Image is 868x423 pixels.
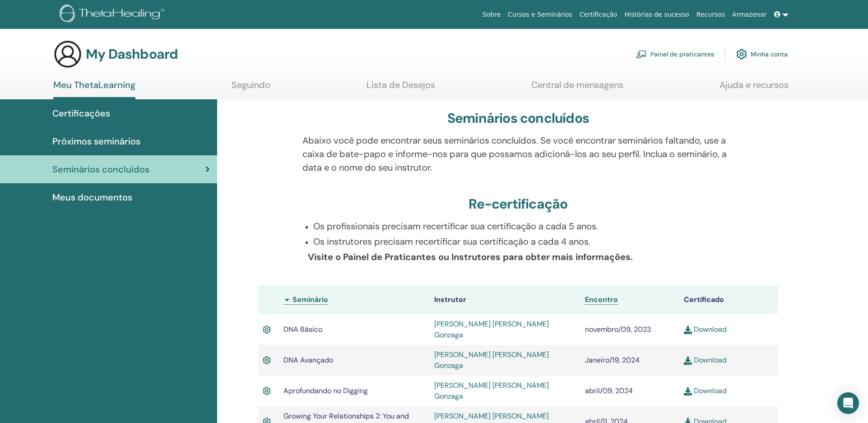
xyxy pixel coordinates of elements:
img: logo.png [60,5,167,25]
p: Abaixo você pode encontrar seus seminários concluídos. Se você encontrar seminários faltando, use... [302,134,733,174]
a: Download [684,386,727,395]
td: novembro/09, 2023 [580,314,679,345]
a: Lista de Desejos [367,79,435,97]
h3: Seminários concluídos [447,110,589,126]
a: [PERSON_NAME] [PERSON_NAME] Gonzaga [434,319,549,339]
h3: My Dashboard [86,46,178,62]
td: Janeiro/19, 2024 [580,345,679,376]
a: Recursos [693,6,729,23]
h3: Re-certificação [469,196,567,212]
a: Download [684,325,727,334]
a: [PERSON_NAME] [PERSON_NAME] Gonzaga [434,350,549,370]
p: Os profissionais precisam recertificar sua certificação a cada 5 anos. [313,219,733,233]
a: [PERSON_NAME] [PERSON_NAME] Gonzaga [434,381,549,401]
span: Certificações [52,107,110,120]
a: Download [684,355,727,365]
a: Armazenar [729,6,770,23]
span: Próximos seminários [52,135,140,148]
a: Encontro [585,295,618,305]
span: DNA Avançado [283,355,333,365]
a: Central de mensagens [531,79,623,97]
img: download.svg [684,357,692,365]
th: Instrutor [430,285,580,314]
a: Histórias de sucesso [621,6,693,23]
img: download.svg [684,387,692,395]
span: Encontro [585,295,618,304]
div: Open Intercom Messenger [837,392,859,414]
img: download.svg [684,326,692,334]
span: Meus documentos [52,191,132,204]
img: cog.svg [736,46,747,62]
img: Active Certificate [263,354,271,366]
a: Minha conta [736,44,788,64]
th: Certificado [679,285,778,314]
a: Ajuda e recursos [719,79,789,97]
span: Seminários concluídos [52,163,149,176]
img: Active Certificate [263,324,271,335]
a: Sobre [479,6,504,23]
p: Os instrutores precisam recertificar sua certificação a cada 4 anos. [313,235,733,248]
img: chalkboard-teacher.svg [636,50,647,58]
img: generic-user-icon.jpg [53,40,82,69]
b: Visite o Painel de Praticantes ou Instrutores para obter mais informações. [308,251,633,263]
a: Cursos e Seminários [504,6,576,23]
a: Painel de praticantes [636,44,714,64]
span: Aprofundando no Digging [283,386,368,395]
a: Seguindo [232,79,270,97]
a: Meu ThetaLearning [53,79,135,99]
img: Active Certificate [263,385,271,397]
a: Certificação [576,6,621,23]
td: abril/09, 2024 [580,376,679,406]
span: DNA Básico [283,325,322,334]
